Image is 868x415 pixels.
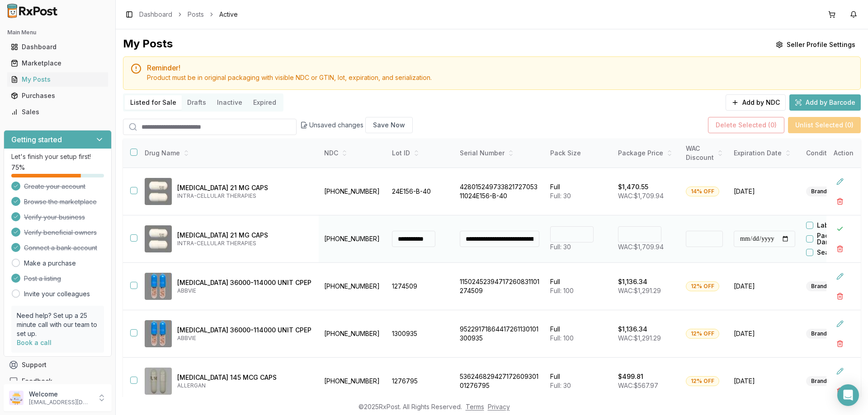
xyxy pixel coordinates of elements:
[11,75,104,84] div: My Posts
[17,311,99,338] p: Need help? Set up a 25 minute call with our team to set up.
[9,391,24,405] img: User avatar
[24,228,97,237] span: Verify beneficial owners
[22,377,52,386] span: Feedback
[832,221,848,237] button: Close
[219,10,238,19] span: Active
[177,335,311,342] p: ABBVIE
[460,149,539,158] div: Serial Number
[686,376,719,386] div: 12% OFF
[618,325,647,334] p: $1,136.34
[387,358,454,405] td: 1276795
[817,249,855,256] label: Seal Broken
[618,287,661,294] span: WAC: $1,291.29
[319,310,387,358] td: [PHONE_NUMBER]
[726,94,786,111] button: Add by NDC
[319,263,387,310] td: [PHONE_NUMBER]
[4,357,112,373] button: Support
[806,187,845,196] div: Brand New
[618,182,648,191] p: $1,470.55
[826,139,861,168] th: Action
[734,377,795,386] span: [DATE]
[4,40,112,54] button: Dashboard
[11,152,104,161] p: Let's finish your setup first!
[832,241,848,257] button: Delete
[4,373,112,389] button: Feedback
[734,149,795,158] div: Expiration Date
[618,192,664,200] span: WAC: $1,709.94
[832,288,848,304] button: Delete
[545,310,613,358] td: Full
[454,358,545,405] td: 53624682942717260930101276795
[145,225,172,252] img: Caplyta 21 MG CAPS
[24,213,85,222] span: Verify your business
[817,222,862,228] label: Label Residue
[806,376,845,386] div: Brand New
[550,382,571,389] span: Full: 30
[17,339,52,346] a: Book a call
[392,149,449,158] div: Lot ID
[319,168,387,215] td: [PHONE_NUMBER]
[24,274,61,283] span: Post a listing
[177,382,311,389] p: ALLERGAN
[4,4,61,18] img: RxPost Logo
[734,187,795,196] span: [DATE]
[686,281,719,291] div: 12% OFF
[618,243,664,251] span: WAC: $1,709.94
[545,263,613,310] td: Full
[177,373,311,382] p: [MEDICAL_DATA] 145 MCG CAPS
[125,95,182,110] button: Listed for Sale
[545,168,613,215] td: Full
[11,42,104,51] div: Dashboard
[139,10,172,19] a: Dashboard
[11,134,62,145] h3: Getting started
[139,10,238,19] nav: breadcrumb
[123,37,173,53] div: My Posts
[550,243,571,251] span: Full: 30
[177,240,311,247] p: INTRA-CELLULAR THERAPIES
[832,193,848,210] button: Delete
[147,73,853,82] div: Product must be in original packaging with visible NDC or GTIN, lot, expiration, and serialization.
[248,95,282,110] button: Expired
[24,259,76,268] a: Make a purchase
[832,383,848,399] button: Delete
[7,88,108,104] a: Purchases
[686,329,719,339] div: 12% OFF
[7,104,108,120] a: Sales
[789,94,861,111] button: Add by Barcode
[618,372,643,381] p: $499.81
[11,163,25,172] span: 75 %
[837,384,859,406] div: Open Intercom Messenger
[24,289,90,298] a: Invite your colleagues
[454,310,545,358] td: 95229171864417261130101300935
[4,56,112,70] button: Marketplace
[488,403,510,410] a: Privacy
[7,39,108,55] a: Dashboard
[7,71,108,88] a: My Posts
[545,139,613,168] th: Pack Size
[324,149,381,158] div: NDC
[7,29,108,36] h2: Main Menu
[11,59,104,68] div: Marketplace
[188,10,204,19] a: Posts
[145,149,311,158] div: Drug Name
[24,197,97,206] span: Browse the marketplace
[145,368,172,395] img: Linzess 145 MCG CAPS
[806,329,845,339] div: Brand New
[145,178,172,205] img: Caplyta 21 MG CAPS
[177,278,311,287] p: [MEDICAL_DATA] 36000-114000 UNIT CPEP
[618,277,647,286] p: $1,136.34
[734,282,795,291] span: [DATE]
[618,382,658,389] span: WAC: $567.97
[177,231,311,240] p: [MEDICAL_DATA] 21 MG CAPS
[550,334,574,342] span: Full: 100
[832,173,848,190] button: Edit
[24,243,97,252] span: Connect a bank account
[145,320,172,347] img: Creon 36000-114000 UNIT CPEP
[832,268,848,284] button: Edit
[770,37,861,53] button: Seller Profile Settings
[212,95,248,110] button: Inactive
[550,192,571,200] span: Full: 30
[177,326,311,335] p: [MEDICAL_DATA] 36000-114000 UNIT CPEP
[145,273,172,300] img: Creon 36000-114000 UNIT CPEP
[29,390,92,399] p: Welcome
